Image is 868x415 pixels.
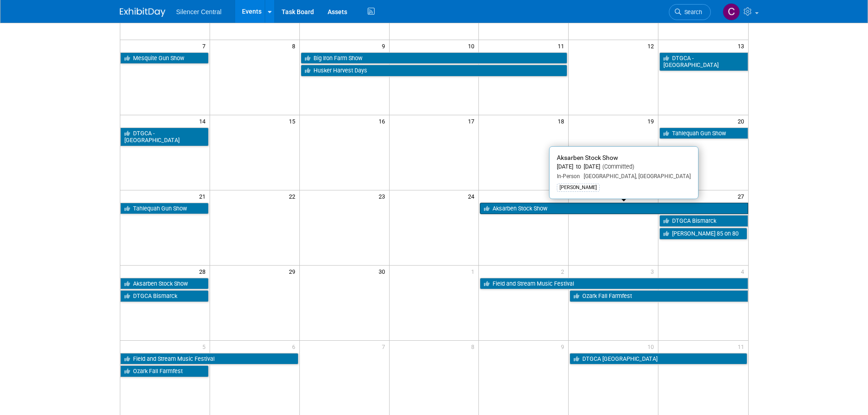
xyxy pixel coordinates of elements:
span: 20 [737,115,748,127]
a: Ozark Fall Farmfest [120,365,209,377]
div: [DATE] to [DATE] [557,163,691,171]
span: 24 [467,190,478,202]
span: [GEOGRAPHIC_DATA], [GEOGRAPHIC_DATA] [580,173,691,179]
span: 3 [650,266,658,277]
a: Field and Stream Music Festival [120,353,298,365]
span: 5 [201,341,210,352]
a: Ozark Fall Farmfest [570,290,748,302]
span: 14 [198,115,210,127]
span: 17 [467,115,478,127]
span: Aksarben Stock Show [557,154,618,161]
div: [PERSON_NAME] [557,184,600,192]
span: 19 [647,115,658,127]
a: Aksarben Stock Show [120,278,209,290]
span: 10 [467,40,478,51]
span: 8 [470,341,478,352]
span: 28 [198,266,210,277]
span: 22 [288,190,299,202]
span: 30 [378,266,389,277]
span: 4 [740,266,748,277]
span: 7 [381,341,389,352]
span: 29 [288,266,299,277]
a: Big Iron Farm Show [301,52,568,64]
span: 18 [557,115,568,127]
a: DTGCA - [GEOGRAPHIC_DATA] [659,52,748,71]
img: ExhibitDay [120,8,165,17]
a: Search [669,4,711,20]
span: 6 [291,341,299,352]
span: 8 [291,40,299,51]
span: 13 [737,40,748,51]
span: 1 [470,266,478,277]
span: 11 [737,341,748,352]
span: 11 [557,40,568,51]
span: 23 [378,190,389,202]
a: DTGCA Bismarck [120,290,209,302]
span: Search [681,9,702,15]
a: DTGCA - [GEOGRAPHIC_DATA] [120,128,209,146]
span: 16 [378,115,389,127]
span: 15 [288,115,299,127]
a: Mesquite Gun Show [120,52,209,64]
span: 9 [560,341,568,352]
span: 2 [560,266,568,277]
span: 7 [201,40,210,51]
span: 9 [381,40,389,51]
span: 27 [737,190,748,202]
span: In-Person [557,173,580,179]
span: 21 [198,190,210,202]
a: Husker Harvest Days [301,65,568,77]
a: Tahlequah Gun Show [659,128,748,139]
span: Silencer Central [176,8,222,15]
a: Aksarben Stock Show [480,203,748,215]
a: DTGCA Bismarck [659,215,748,227]
a: Field and Stream Music Festival [480,278,748,290]
span: 10 [647,341,658,352]
a: Tahlequah Gun Show [120,203,209,215]
a: [PERSON_NAME] 85 on 80 [659,228,747,240]
img: Cade Cox [723,3,740,20]
span: (Committed) [600,163,634,170]
a: DTGCA [GEOGRAPHIC_DATA] [570,353,747,365]
span: 12 [647,40,658,51]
